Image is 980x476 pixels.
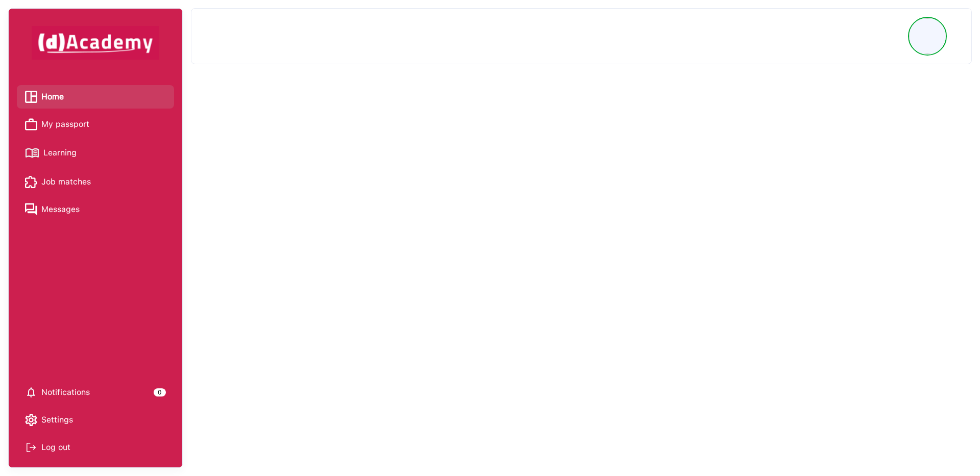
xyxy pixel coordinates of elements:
span: Messages [41,202,80,217]
div: Log out [25,440,166,455]
img: Learning icon [25,144,39,162]
a: Learning iconLearning [25,144,166,162]
img: setting [25,386,37,399]
span: Settings [41,412,73,428]
a: My passport iconMy passport [25,117,166,132]
span: Notifications [41,385,90,400]
img: Job matches icon [25,176,37,188]
img: setting [25,414,37,426]
span: Job matches [41,174,91,190]
div: 0 [154,388,166,396]
a: Job matches iconJob matches [25,174,166,190]
img: dAcademy [32,26,159,60]
span: Learning [43,145,77,161]
a: Messages iconMessages [25,202,166,217]
img: Log out [25,441,37,454]
span: Home [41,89,64,104]
img: Profile [910,18,945,54]
a: Home iconHome [25,89,166,104]
img: Messages icon [25,203,37,216]
span: My passport [41,117,89,132]
img: My passport icon [25,118,37,130]
img: Home icon [25,91,37,103]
